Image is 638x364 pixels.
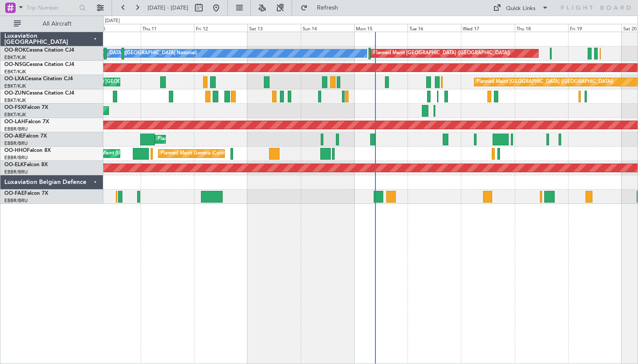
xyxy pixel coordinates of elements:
a: EBBR/BRU [4,154,28,161]
a: OO-LXACessna Citation CJ4 [4,76,73,82]
span: OO-ZUN [4,91,26,96]
span: OO-LXA [4,76,25,82]
a: OO-AIEFalcon 7X [4,134,47,139]
div: Planned Maint [GEOGRAPHIC_DATA] ([GEOGRAPHIC_DATA]) [373,47,510,60]
a: EBKT/KJK [4,69,26,75]
a: EBKT/KJK [4,97,26,104]
div: Wed 17 [461,24,514,32]
div: Thu 18 [515,24,568,32]
span: OO-ELK [4,162,24,167]
a: OO-FSXFalcon 7X [4,105,48,110]
div: Planned Maint [GEOGRAPHIC_DATA] ([GEOGRAPHIC_DATA]) [477,75,613,89]
span: [DATE] - [DATE] [148,4,188,12]
a: OO-NSGCessna Citation CJ4 [4,62,74,67]
div: Thu 11 [141,24,194,32]
div: A/C Unavailable [GEOGRAPHIC_DATA] ([GEOGRAPHIC_DATA] National) [36,47,197,60]
div: Mon 15 [354,24,408,32]
span: OO-FSX [4,105,24,110]
button: Refresh [296,1,349,15]
a: OO-ZUNCessna Citation CJ4 [4,91,74,96]
span: Refresh [309,5,346,11]
span: OO-FAE [4,191,24,196]
div: Planned Maint Geneva (Cointrin) [161,147,232,160]
span: OO-NSG [4,62,26,67]
div: Quick Links [506,4,536,13]
a: EBBR/BRU [4,140,28,147]
a: OO-FAEFalcon 7X [4,191,48,196]
div: Fri 19 [568,24,622,32]
span: OO-LAH [4,119,25,125]
a: OO-LAHFalcon 7X [4,119,49,125]
span: All Aircraft [23,21,92,27]
a: OO-HHOFalcon 8X [4,148,51,153]
a: EBBR/BRU [4,197,28,204]
button: All Aircraft [10,17,94,31]
div: [DATE] [105,17,120,25]
a: OO-ELKFalcon 8X [4,162,48,167]
a: EBKT/KJK [4,83,26,89]
a: EBBR/BRU [4,126,28,132]
div: Tue 16 [408,24,461,32]
div: Wed 10 [87,24,140,32]
input: Trip Number [26,1,76,14]
a: OO-ROKCessna Citation CJ4 [4,48,74,53]
a: EBBR/BRU [4,169,28,175]
span: OO-AIE [4,134,23,139]
div: Sat 13 [247,24,301,32]
a: EBKT/KJK [4,54,26,61]
div: Sun 14 [301,24,354,32]
a: EBKT/KJK [4,111,26,118]
div: Fri 12 [194,24,247,32]
button: Quick Links [489,1,553,15]
span: OO-HHO [4,148,27,153]
div: Planned Maint [GEOGRAPHIC_DATA] ([GEOGRAPHIC_DATA]) [158,133,294,146]
span: OO-ROK [4,48,26,53]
